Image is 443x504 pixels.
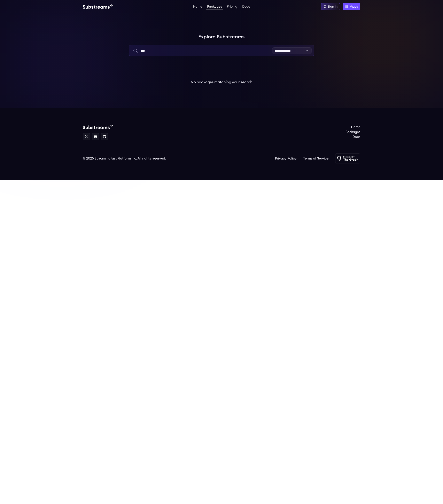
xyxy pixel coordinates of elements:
a: Pricing [226,5,238,9]
img: Powered by The Graph [335,154,360,163]
a: Packages [345,130,360,134]
div: © 2025 StreamingFast Platform Inc. All rights reserved. [83,156,166,161]
a: Sign in [321,3,340,10]
p: No packages matching your search [191,79,252,85]
span: Apps [350,4,358,9]
div: Sign in [327,4,337,9]
img: Substream's logo [83,4,113,9]
a: Docs [241,5,251,9]
a: Packages [206,5,223,9]
a: Home [345,125,360,130]
a: Docs [345,134,360,139]
a: Home [192,5,203,9]
h1: Explore Substreams [83,33,360,41]
img: Substream's logo [83,125,113,130]
a: Privacy Policy [275,156,297,161]
a: Terms of Service [303,156,328,161]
